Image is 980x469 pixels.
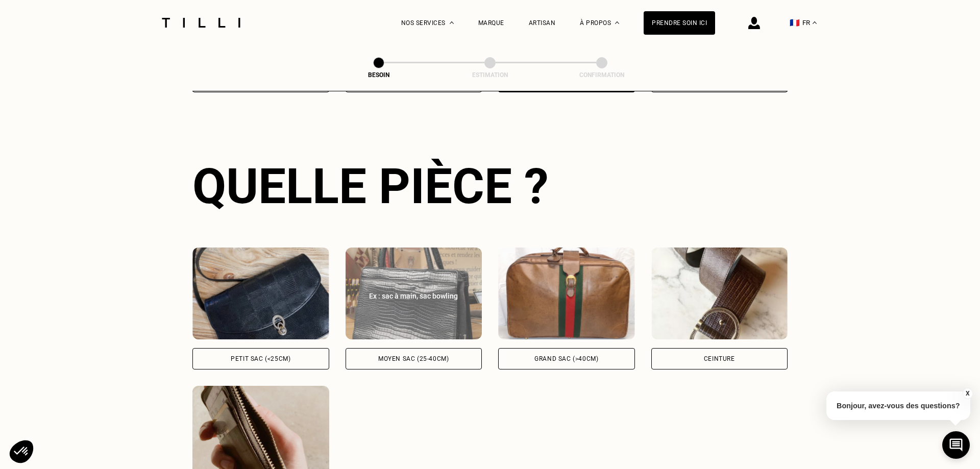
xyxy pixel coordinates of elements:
[615,21,619,24] img: Menu déroulant à propos
[357,291,471,301] div: Ex : sac à main, sac bowling
[651,248,788,339] img: Tilli retouche votre Ceinture
[439,71,541,79] div: Estimation
[644,11,715,35] a: Prendre soin ici
[534,356,598,362] div: Grand sac (>40cm)
[551,71,653,79] div: Confirmation
[231,356,290,362] div: Petit sac (<25cm)
[378,356,449,362] div: Moyen sac (25-40cm)
[328,71,430,79] div: Besoin
[192,248,329,339] img: Tilli retouche votre Petit sac (<25cm)
[478,19,504,27] a: Marque
[192,158,788,215] div: Quelle pièce ?
[529,19,556,27] a: Artisan
[346,248,482,339] img: Tilli retouche votre Moyen sac (25-40cm)
[498,248,635,339] img: Tilli retouche votre Grand sac (>40cm)
[826,391,970,420] p: Bonjour, avez-vous des questions?
[158,18,244,28] img: Logo du service de couturière Tilli
[450,21,454,24] img: Menu déroulant
[790,18,800,28] span: 🇫🇷
[813,21,817,24] img: menu déroulant
[962,388,972,399] button: X
[704,356,735,362] div: Ceinture
[748,17,760,29] img: icône connexion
